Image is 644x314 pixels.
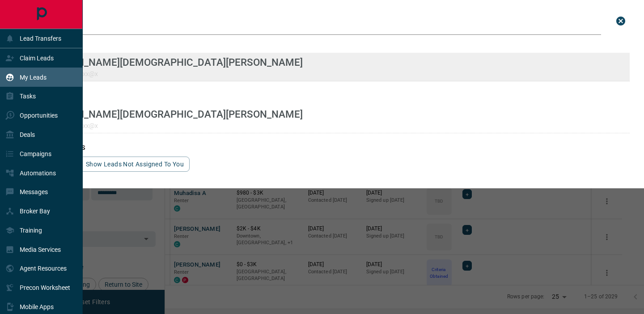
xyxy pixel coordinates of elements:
[34,144,630,151] h3: phone matches
[43,56,303,68] p: [PERSON_NAME][DEMOGRAPHIC_DATA][PERSON_NAME]
[612,12,630,30] button: close search bar
[34,92,630,99] h3: email matches
[43,122,303,129] p: ridhima13jasuxx@x
[34,40,630,47] h3: name matches
[34,182,630,190] h3: id matches
[80,157,190,172] button: show leads not assigned to you
[43,70,303,77] p: ridhima13jasuxx@x
[43,108,303,120] p: [PERSON_NAME][DEMOGRAPHIC_DATA][PERSON_NAME]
